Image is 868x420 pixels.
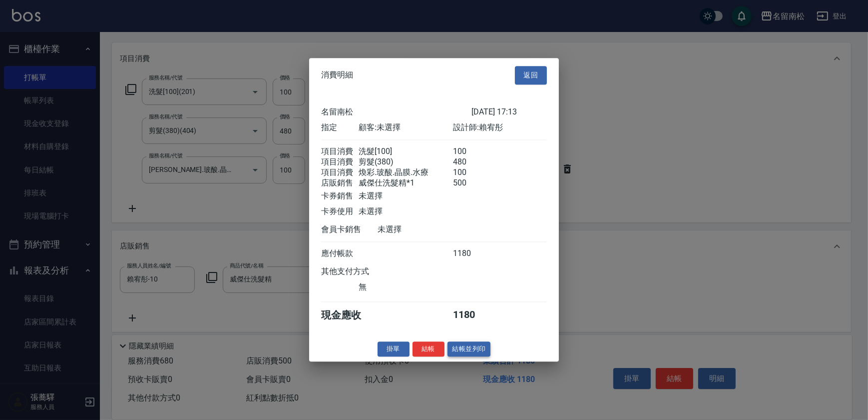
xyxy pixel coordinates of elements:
div: 未選擇 [359,206,452,217]
div: 顧客: 未選擇 [359,122,452,133]
div: 項目消費 [321,146,359,157]
div: 威傑仕洗髮精*1 [359,178,452,188]
div: 店販銷售 [321,178,359,188]
div: 洗髮[100] [359,146,452,157]
div: 煥彩.玻酸.晶膜.水療 [359,167,452,178]
div: 100 [453,167,490,178]
div: 指定 [321,122,359,133]
div: 卡券銷售 [321,191,359,201]
div: 卡券使用 [321,206,359,217]
div: 其他支付方式 [321,266,397,277]
div: 無 [359,282,452,292]
button: 結帳 [413,341,444,357]
div: 名留南松 [321,107,471,117]
button: 返回 [515,66,547,84]
div: 現金應收 [321,308,378,322]
button: 結帳並列印 [447,341,491,357]
span: 消費明細 [321,70,353,80]
button: 掛單 [378,341,410,357]
div: 未選擇 [378,224,471,235]
div: 應付帳款 [321,248,359,259]
div: 500 [453,178,490,188]
div: 設計師: 賴宥彤 [453,122,547,133]
div: [DATE] 17:13 [471,107,547,117]
div: 1180 [453,308,490,322]
div: 100 [453,146,490,157]
div: 項目消費 [321,167,359,178]
div: 未選擇 [359,191,452,201]
div: 480 [453,157,490,167]
div: 項目消費 [321,157,359,167]
div: 剪髮(380) [359,157,452,167]
div: 1180 [453,248,490,259]
div: 會員卡銷售 [321,224,378,235]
